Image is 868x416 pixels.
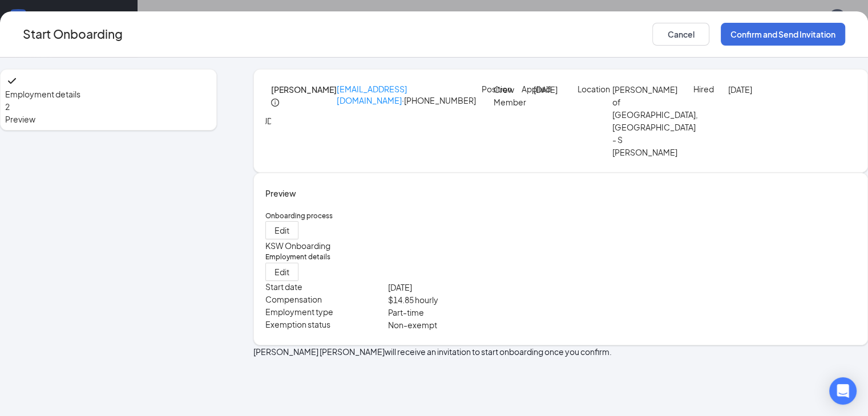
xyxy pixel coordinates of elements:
[265,187,856,199] h4: Preview
[337,83,482,147] p: · [PHONE_NUMBER]
[829,377,857,405] div: Open Intercom Messenger
[265,263,298,281] button: Edit
[494,83,518,108] p: Crew Member
[652,23,709,46] button: Cancel
[271,83,337,96] h4: [PERSON_NAME]
[5,101,10,112] span: 2
[265,211,856,221] h5: Onboarding process
[388,319,560,331] p: Non-exempt
[5,74,19,88] svg: Checkmark
[612,83,682,158] p: [PERSON_NAME] of [GEOGRAPHIC_DATA], [GEOGRAPHIC_DATA] - S [PERSON_NAME]
[264,115,273,127] div: JD
[265,240,330,251] span: KSW Onboarding
[388,306,560,319] p: Part-time
[721,23,845,46] button: Confirm and Send Invitation
[337,84,406,105] a: [EMAIL_ADDRESS][DOMAIN_NAME]
[271,99,279,107] span: info-circle
[5,113,212,125] span: Preview
[23,25,123,43] h3: Start Onboarding
[482,83,494,95] p: Position
[388,281,560,293] p: [DATE]
[534,83,558,96] p: [DATE]
[5,88,212,100] span: Employment details
[265,281,389,292] p: Start date
[728,83,798,96] p: [DATE]
[693,83,728,95] p: Hired
[265,319,389,330] p: Exemption status
[578,83,612,95] p: Location
[265,221,298,239] button: Edit
[388,293,560,306] p: $ 14.85 hourly
[253,345,868,358] p: [PERSON_NAME] [PERSON_NAME] will receive an invitation to start onboarding once you confirm.
[274,225,289,236] span: Edit
[522,83,534,95] p: Applied
[265,252,856,262] h5: Employment details
[265,306,389,317] p: Employment type
[274,266,289,278] span: Edit
[265,293,389,305] p: Compensation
